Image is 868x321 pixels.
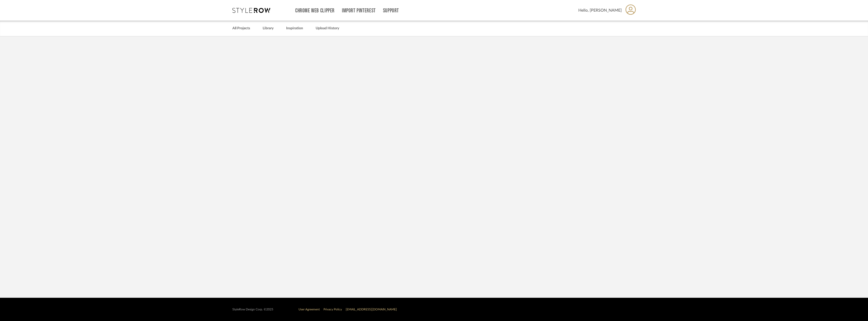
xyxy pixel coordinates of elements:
a: All Projects [232,25,250,32]
a: Chrome Web Clipper [295,9,335,13]
a: Privacy Policy [323,308,342,311]
a: Upload History [316,25,339,32]
a: Import Pinterest [342,9,376,13]
a: [EMAIL_ADDRESS][DOMAIN_NAME] [346,308,397,311]
a: Support [383,9,399,13]
a: Library [263,25,274,32]
a: User Agreement [299,308,320,311]
span: Hello, [PERSON_NAME] [578,7,622,13]
a: Inspiration [286,25,303,32]
div: StyleRow Design Corp. ©2025 [232,308,273,311]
